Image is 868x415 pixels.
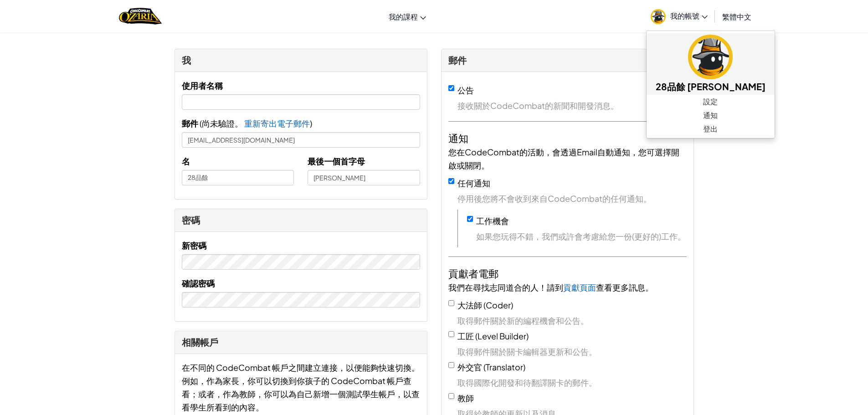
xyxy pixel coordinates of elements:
span: 取得郵件關於新的編程機會和公告。 [457,314,687,327]
h4: 通知 [448,131,687,145]
span: 我的帳號 [670,11,708,20]
span: ( [198,118,202,128]
a: 28品餘 [PERSON_NAME] [647,33,775,95]
a: 我的課程 [384,4,431,29]
span: 您在CodeCombat的活動，會透過Email自動通知，您可選擇開啟或關閉。 [448,147,679,170]
span: (Level Builder) [475,331,529,341]
img: Home [119,7,161,26]
span: 如果您玩得不錯，我們或許會考慮給您一份(更好的)工作。 [476,230,687,243]
label: 確認密碼 [182,277,215,290]
a: 貢獻頁面 [563,282,596,292]
div: 郵件 [448,54,687,67]
h5: 28品餘 [PERSON_NAME] [656,79,765,93]
span: 教師 [457,393,474,403]
div: 在不同的 CodeCombat 帳戶之間建立連接，以便能夠快速切換。例如，作為家長，你可以切換到你孩子的 CodeCombat 帳戶查看；或者，作為教師，你可以為自己新增一個測試學生帳戶，以查看... [182,361,420,414]
a: Ozaria by CodeCombat logo [119,7,161,26]
img: avatar [651,9,666,24]
h4: 貢獻者電郵 [448,266,687,281]
span: 取得國際化開發和待翻譯關卡的郵件。 [457,376,687,389]
span: 外交官 [457,362,482,372]
img: avatar [688,35,733,79]
div: 我 [182,54,420,67]
label: 使用者名稱 [182,79,223,92]
span: 取得郵件關於關卡編輯器更新和公告。 [457,345,687,358]
div: 相關帳戶 [182,336,420,349]
span: 通知 [703,110,718,121]
span: 繁體中文 [722,12,751,21]
span: 重新寄出電子郵件 [244,118,310,128]
span: 查看更多訊息。 [596,282,653,292]
a: 通知 [647,108,775,122]
a: 我的帳號 [646,2,712,31]
a: 設定 [647,95,775,108]
label: 任何通知 [457,178,490,188]
span: 我們在尋找志同道合的人！請到 [448,282,563,292]
span: ) [310,118,312,128]
span: 大法師 [457,300,482,310]
span: 郵件 [182,118,198,128]
span: 我的課程 [389,12,418,21]
span: 尚未驗證。 [202,118,244,128]
a: 登出 [647,122,775,136]
span: (Translator) [483,362,525,372]
label: 名 [182,154,190,168]
span: 接收關於CodeCombat的新聞和開發消息。 [457,99,687,112]
span: (Coder) [483,300,513,310]
label: 工作機會 [476,215,509,226]
label: 公告 [457,85,474,95]
div: 密碼 [182,214,420,227]
label: 最後一個首字母 [308,154,365,168]
a: 繁體中文 [718,4,756,29]
span: 工匠 [457,331,474,341]
span: 停用後您將不會收到來自CodeCombat的任何通知。 [457,192,687,205]
label: 新密碼 [182,239,206,252]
